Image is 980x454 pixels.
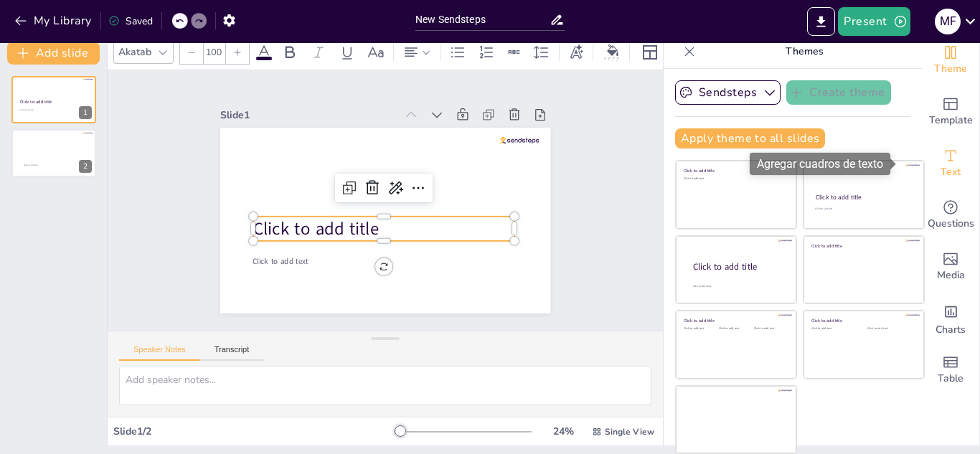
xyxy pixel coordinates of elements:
[11,9,98,32] button: My Library
[719,327,751,331] div: Click to add text
[24,164,38,166] span: Click to add text
[684,177,786,181] div: Click to add text
[684,318,786,323] div: Click to add title
[922,293,979,344] div: Add charts and graphs
[11,76,96,123] div: 1
[936,322,966,338] span: Charts
[79,160,92,173] div: 2
[922,34,979,86] div: Change the overall theme
[815,207,910,211] div: Click to add text
[757,157,883,171] font: Agregar cuadros de texto
[684,327,716,331] div: Click to add text
[816,193,911,202] div: Click to add title
[811,242,914,248] div: Click to add title
[811,327,857,331] div: Click to add text
[693,285,783,288] div: Click to add body
[108,14,153,28] div: Saved
[19,109,34,112] span: Click to add text
[237,197,292,230] span: Click to add text
[838,7,910,36] button: Present
[928,216,974,232] span: Questions
[935,7,961,36] button: m f
[116,42,154,62] div: Akatab
[941,164,961,180] span: Text
[248,161,372,234] span: Click to add title
[922,344,979,396] div: Add a table
[119,345,200,361] button: Speaker Notes
[867,327,913,331] div: Click to add text
[929,113,973,128] span: Template
[922,86,979,138] div: Add ready made slides
[937,268,965,283] span: Media
[605,426,654,438] span: Single View
[935,9,961,34] div: m f
[113,425,394,438] div: Slide 1 / 2
[807,7,835,36] button: Export to PowerPoint
[922,189,979,241] div: Get real-time input from your audience
[786,80,891,105] button: Create theme
[200,345,264,361] button: Transcript
[938,371,963,387] span: Table
[20,99,52,105] span: Click to add title
[415,9,550,30] input: Insert title
[639,41,661,64] div: Layout
[811,318,914,323] div: Click to add title
[675,128,825,148] button: Apply theme to all slides
[701,34,908,69] p: Themes
[565,41,587,64] div: Text effects
[693,261,785,273] div: Click to add title
[754,327,786,331] div: Click to add text
[934,61,967,77] span: Theme
[922,241,979,293] div: Add images, graphics, shapes or video
[675,80,781,105] button: Sendsteps
[684,168,786,174] div: Click to add title
[79,106,92,119] div: 1
[11,129,96,176] div: 2
[546,425,580,438] div: 24 %
[7,42,100,65] button: Add slide
[602,44,623,60] div: Background color
[922,138,979,189] div: Add text boxes
[266,49,432,133] div: Slide 1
